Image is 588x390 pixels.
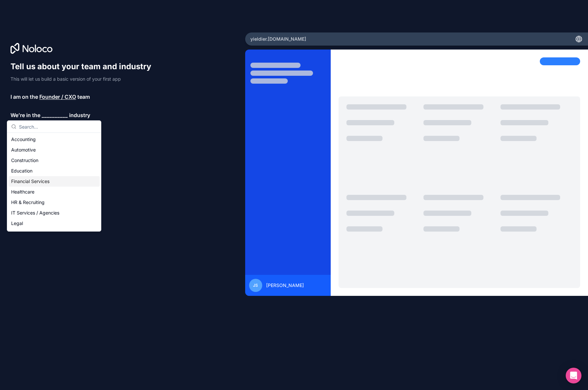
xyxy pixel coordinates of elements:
[9,134,100,145] div: Accounting
[10,93,38,101] span: I am on the
[9,208,100,218] div: IT Services / Agencies
[253,283,258,288] span: JS
[77,93,90,101] span: team
[10,76,157,82] p: This will let us build a basic version of your first app
[9,197,100,208] div: HR & Recruiting
[9,229,100,239] div: Manufacturing
[39,93,76,101] span: Founder / CXO
[566,368,581,383] div: Open Intercom Messenger
[10,111,40,119] span: We’re in the
[9,218,100,229] div: Legal
[19,121,97,133] input: Search...
[9,145,100,155] div: Automotive
[250,36,306,42] span: yieldier .[DOMAIN_NAME]
[69,111,90,119] span: industry
[9,176,100,187] div: Financial Services
[266,282,304,289] span: [PERSON_NAME]
[9,166,100,176] div: Education
[42,111,68,119] span: __________
[9,155,100,166] div: Construction
[7,133,101,231] div: Suggestions
[9,187,100,197] div: Healthcare
[10,61,157,72] h1: Tell us about your team and industry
